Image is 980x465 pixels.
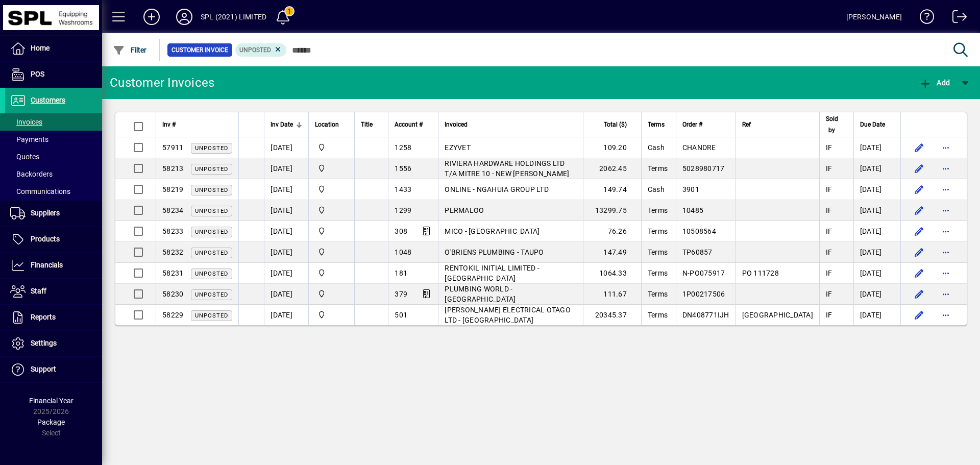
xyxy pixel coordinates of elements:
span: Add [919,79,950,87]
span: Cash [648,185,665,193]
span: Sold by [826,113,838,136]
span: Terms [648,227,668,235]
div: SPL (2021) LIMITED [201,9,266,25]
span: 1299 [395,206,411,214]
button: More options [938,181,954,198]
span: SPL (2021) Limited [315,226,348,237]
span: 58230 [162,290,183,298]
span: Title [361,119,373,130]
button: Edit [911,286,927,302]
td: 20345.37 [583,305,641,325]
span: [PERSON_NAME] ELECTRICAL OTAGO LTD - [GEOGRAPHIC_DATA] [445,306,571,324]
td: 111.67 [583,284,641,305]
td: [DATE] [264,242,308,263]
td: [DATE] [264,305,308,325]
button: More options [938,244,954,260]
td: [DATE] [853,242,900,263]
a: POS [5,62,102,87]
span: Unposted [195,250,228,256]
td: 147.49 [583,242,641,263]
div: Ref [742,119,813,130]
span: ONLINE - NGAHUIA GROUP LTD [445,185,549,193]
span: 58233 [162,227,183,235]
span: Terms [648,206,668,214]
span: Staff [31,287,46,295]
td: 76.26 [583,221,641,242]
span: SPL (2021) Limited [315,184,348,195]
span: [GEOGRAPHIC_DATA] [742,311,813,319]
button: More options [938,160,954,177]
span: EZYVET [445,143,471,152]
a: Knowledge Base [912,2,935,35]
span: 1556 [395,164,411,173]
button: Filter [110,41,150,59]
a: Support [5,357,102,382]
span: 57911 [162,143,183,152]
span: Unposted [195,312,228,319]
span: IF [826,143,832,152]
td: [DATE] [853,200,900,221]
button: Profile [168,8,201,26]
span: IF [826,185,832,193]
span: PERMALOO [445,206,484,214]
td: [DATE] [264,179,308,200]
span: 10485 [682,206,703,214]
td: [DATE] [853,158,900,179]
a: Logout [945,2,967,35]
div: Title [361,119,382,130]
span: Invoiced [445,119,468,130]
span: Products [31,235,60,243]
span: Terms [648,290,668,298]
span: 58232 [162,248,183,256]
span: MICO - [GEOGRAPHIC_DATA] [445,227,540,235]
span: RIVIERA HARDWARE HOLDINGS LTD T/A MITRE 10 - NEW [PERSON_NAME] [445,159,569,178]
div: [PERSON_NAME] [846,9,902,25]
button: Edit [911,181,927,198]
td: [DATE] [853,305,900,325]
span: 1433 [395,185,411,193]
a: Communications [5,183,102,200]
span: 501 [395,311,407,319]
span: 1258 [395,143,411,152]
span: 10508564 [682,227,716,235]
span: Inv Date [271,119,293,130]
span: 58229 [162,311,183,319]
td: [DATE] [853,179,900,200]
span: Reports [31,313,56,321]
a: Reports [5,305,102,330]
span: Terms [648,311,668,319]
span: SPL (2021) Limited [315,267,348,279]
a: Backorders [5,165,102,183]
mat-chip: Customer Invoice Status: Unposted [235,43,287,57]
span: SPL (2021) Limited [315,142,348,153]
span: 1048 [395,248,411,256]
span: 181 [395,269,407,277]
span: 58231 [162,269,183,277]
span: PLUMBING WORLD - [GEOGRAPHIC_DATA] [445,285,516,303]
span: Unposted [195,166,228,173]
span: Settings [31,339,57,347]
span: IF [826,206,832,214]
span: Suppliers [31,209,60,217]
div: Customer Invoices [110,75,214,91]
span: Package [37,418,65,426]
span: RENTOKIL INITIAL LIMITED - [GEOGRAPHIC_DATA] [445,264,540,282]
span: 58219 [162,185,183,193]
span: Customers [31,96,65,104]
span: IF [826,248,832,256]
button: Edit [911,244,927,260]
td: [DATE] [853,221,900,242]
td: [DATE] [853,284,900,305]
a: Financials [5,253,102,278]
span: Unposted [195,187,228,193]
span: Quotes [10,153,39,161]
span: 379 [395,290,407,298]
span: Due Date [860,119,885,130]
div: Order # [682,119,729,130]
td: [DATE] [264,284,308,305]
span: Location [315,119,339,130]
span: Unposted [195,271,228,277]
span: N-PO075917 [682,269,725,277]
span: Unposted [239,46,271,54]
div: Account # [395,119,432,130]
